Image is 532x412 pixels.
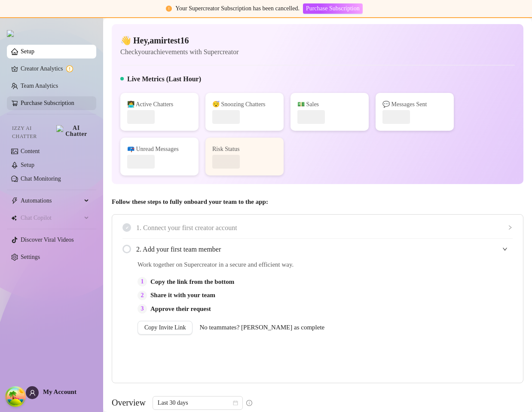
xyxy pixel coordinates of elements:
div: 😴 Snoozing Chatters [212,100,277,109]
strong: Copy the link from the bottom [150,278,234,285]
img: Chat Copilot [11,215,17,221]
span: Izzy AI Chatter [12,124,53,141]
div: 💵 Sales [297,100,362,109]
span: collapsed [508,225,513,230]
h4: 👋 Hey, amirtest16 [120,34,238,46]
button: Purchase Subscription [303,3,363,14]
button: Copy Invite Link [138,321,193,335]
img: AI Chatter [56,125,89,137]
a: Purchase Subscription [21,100,74,106]
span: Purchase Subscription [306,5,360,12]
div: 1 [138,277,147,286]
span: calendar [233,400,238,406]
a: Content [21,148,40,154]
div: Risk Status [212,145,277,154]
span: exclamation-circle [166,6,172,12]
div: 👩‍💻 Active Chatters [127,100,192,109]
span: info-circle [246,400,252,406]
span: My Account [43,388,76,395]
span: user [29,390,36,396]
span: expanded [502,246,508,252]
button: Open Tanstack query devtools [7,388,24,405]
div: 💬 Messages Sent [382,100,447,109]
span: 2. Add your first team member [136,244,513,255]
iframe: Adding Team Members [346,260,518,370]
span: 1. Connect your first creator account [136,222,513,233]
span: Chat Copilot [21,211,82,225]
a: Settings [21,254,40,260]
h5: Live Metrics (Last Hour) [127,74,201,84]
a: Team Analytics [21,83,58,89]
span: Copy Invite Link [144,324,186,331]
a: Setup [21,48,34,55]
div: 2 [138,291,147,300]
span: thunderbolt [11,197,18,204]
div: 2. Add your first team member [122,239,513,260]
a: Creator Analytics exclamation-circle [21,62,89,76]
img: logo.svg [7,30,14,37]
span: No teammates? [PERSON_NAME] as complete [199,323,324,333]
strong: Approve their request [150,305,211,312]
div: 📪 Unread Messages [127,145,192,154]
article: Check your achievements with Supercreator [120,46,238,57]
a: Purchase Subscription [303,5,363,12]
a: Discover Viral Videos [21,237,74,243]
a: Chat Monitoring [21,175,61,182]
article: Overview [112,396,146,409]
a: Setup [21,162,34,168]
span: Automations [21,194,82,208]
span: Work together on Supercreator in a secure and efficient way. [138,260,324,270]
span: Last 30 days [158,397,238,409]
strong: Follow these steps to fully onboard your team to the app: [112,198,268,205]
div: 1. Connect your first creator account [122,217,513,238]
div: 3 [138,304,147,314]
span: Your Supercreator Subscription has been cancelled. [175,5,300,12]
strong: Share it with your team [150,292,215,298]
